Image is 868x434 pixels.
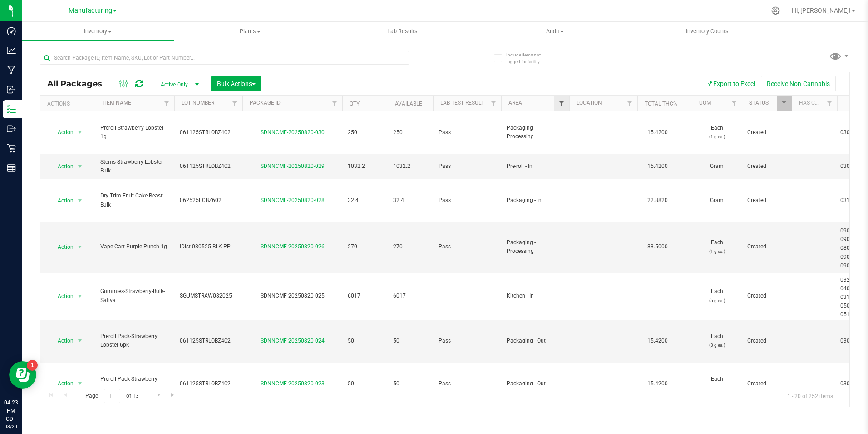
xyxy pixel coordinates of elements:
a: Inventory [22,22,174,41]
span: Pre-roll - In [507,162,564,171]
a: Filter [486,96,501,111]
a: Filter [227,96,242,111]
span: 270 [348,242,382,251]
a: Inventory Counts [631,22,784,41]
iframe: Resource center unread badge [27,360,38,371]
span: Manufacturing [69,7,112,15]
span: 250 [348,128,382,137]
span: Packaging - Out [507,379,564,388]
a: Qty [350,101,360,107]
a: UOM [699,100,711,106]
span: Packaging - In [507,196,564,205]
div: Manage settings [770,6,781,15]
span: Each [697,238,736,256]
span: Created [747,292,786,300]
span: Preroll-Strawberry Lobster-1g [100,124,169,141]
a: SDNNCMF-20250820-030 [261,129,325,136]
a: Go to the next page [152,389,165,401]
a: Lot Number [182,100,214,106]
iframe: Resource center [9,361,36,389]
span: select [74,241,86,253]
span: Vape Cart-Purple Punch-1g [100,242,169,251]
div: SDNNCMF-20250820-025 [241,292,344,300]
span: SGUMSTRAW082025 [180,292,237,300]
span: Inventory Counts [674,27,741,35]
inline-svg: Inventory [7,105,16,114]
span: 061125STRLOBZ402 [180,337,237,345]
span: 50 [348,337,382,345]
span: 15.4200 [643,334,672,348]
span: Each [697,375,736,392]
span: Inventory [22,27,174,35]
span: select [74,126,86,139]
inline-svg: Analytics [7,46,16,55]
span: Stems-Strawberry Lobster-Bulk [100,158,169,175]
inline-svg: Manufacturing [7,66,16,75]
input: 1 [104,389,120,403]
span: Plants [175,27,326,35]
a: SDNNCMF-20250820-026 [261,243,325,250]
span: 15.4200 [643,160,672,173]
span: 061125STRLOBZ402 [180,128,237,137]
a: Location [577,100,602,106]
span: Each [697,332,736,349]
span: 250 [393,128,428,137]
span: Created [747,196,786,205]
span: Action [49,126,74,139]
span: 32.4 [393,196,428,205]
span: Pass [439,242,496,251]
span: select [74,377,86,390]
a: Area [508,100,522,106]
button: Bulk Actions [211,76,261,91]
span: 50 [393,337,428,345]
span: Pass [439,337,496,345]
a: Lab Test Result [440,100,483,106]
th: Has COA [792,96,837,111]
p: (5 g ea.) [697,296,736,305]
span: Pass [439,196,496,205]
p: (1 g ea.) [697,247,736,256]
span: 270 [393,242,428,251]
span: Each [697,287,736,304]
span: select [74,160,86,173]
span: Action [49,241,74,253]
a: Filter [822,96,837,111]
a: Audit [479,22,631,41]
span: Action [49,334,74,347]
span: Pass [439,162,496,171]
span: Action [49,160,74,173]
inline-svg: Retail [7,144,16,153]
span: Created [747,128,786,137]
span: Pass [439,379,496,388]
a: Total THC% [645,101,677,107]
a: SDNNCMF-20250820-029 [261,163,325,169]
p: (5 g ea.) [697,384,736,392]
span: 15.4200 [643,126,672,139]
span: Created [747,379,786,388]
a: SDNNCMF-20250820-028 [261,197,325,203]
inline-svg: Outbound [7,124,16,133]
span: IDist-080525-BLK-PP [180,242,237,251]
a: Filter [727,96,742,111]
span: Dry Trim-Fruit Cake Beast-Bulk [100,192,169,209]
span: 6017 [348,292,382,300]
span: 88.5000 [643,240,672,253]
a: Filter [554,96,569,111]
span: 061125STRLOBZ402 [180,162,237,171]
span: select [74,334,86,347]
span: 1032.2 [348,162,382,171]
span: Page of 13 [78,389,146,403]
p: 04:23 PM CDT [4,399,18,423]
span: Include items not tagged for facility [506,51,552,65]
span: Gummies-Strawberry-Bulk-Sativa [100,287,169,304]
span: 1032.2 [393,162,428,171]
input: Search Package ID, Item Name, SKU, Lot or Part Number... [40,51,409,65]
span: Packaging - Processing [507,238,564,256]
span: 32.4 [348,196,382,205]
span: Action [49,194,74,207]
a: Status [749,100,769,106]
span: Created [747,162,786,171]
div: Actions [47,101,91,107]
span: 50 [348,379,382,388]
